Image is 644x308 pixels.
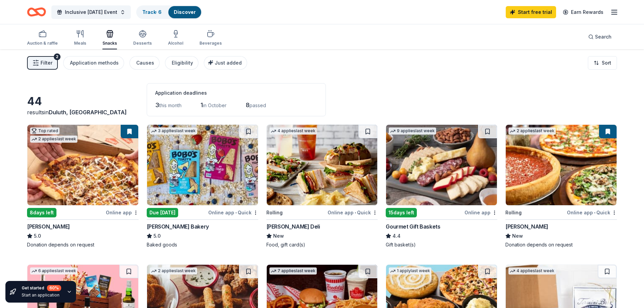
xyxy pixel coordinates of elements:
[267,125,378,205] img: Image for McAlister's Deli
[165,56,198,70] button: Eligibility
[27,222,70,231] div: [PERSON_NAME]
[27,208,56,217] div: 8 days left
[595,33,612,41] span: Search
[602,59,611,67] span: Sort
[27,124,139,248] a: Image for Casey'sTop rated2 applieslast week8days leftOnline app[PERSON_NAME]5.0Donation depends ...
[269,267,317,275] div: 7 applies last week
[27,56,58,70] button: Filter2
[106,208,139,217] div: Online app
[102,41,117,46] div: Snacks
[505,241,617,248] div: Donation depends on request
[27,108,139,116] div: results
[63,56,124,70] button: Application methods
[386,241,497,248] div: Gift basket(s)
[508,127,556,135] div: 2 applies last week
[174,9,196,15] a: Discover
[27,27,58,49] button: Auction & raffle
[34,232,41,240] span: 5.0
[246,101,249,109] span: 8
[273,232,284,240] span: New
[54,53,61,60] div: 2
[27,241,139,248] div: Donation depends on request
[249,102,266,108] span: passed
[204,56,247,70] button: Just added
[464,208,497,217] div: Online app
[389,267,431,275] div: 1 apply last week
[133,41,152,46] div: Desserts
[505,124,617,248] a: Image for Giordano's2 applieslast weekRollingOnline app•Quick[PERSON_NAME]NewDonation depends on ...
[203,102,226,108] span: in October
[235,210,237,215] span: •
[512,232,523,240] span: New
[147,241,258,248] div: Baked goods
[27,41,58,46] div: Auction & raffle
[150,127,197,135] div: 3 applies last week
[266,124,378,248] a: Image for McAlister's Deli4 applieslast weekRollingOnline app•Quick[PERSON_NAME] DeliNewFood, gif...
[588,56,617,70] button: Sort
[133,27,152,49] button: Desserts
[199,27,222,49] button: Beverages
[150,267,197,275] div: 2 applies last week
[559,6,607,18] a: Earn Rewards
[30,136,77,143] div: 2 applies last week
[22,285,61,291] div: Get started
[386,208,417,217] div: 15 days left
[155,101,159,109] span: 3
[27,95,139,108] div: 44
[386,124,497,248] a: Image for Gourmet Gift Baskets9 applieslast week15days leftOnline appGourmet Gift Baskets4.4Gift ...
[200,101,203,109] span: 1
[142,9,162,15] a: Track· 6
[136,5,202,19] button: Track· 6Discover
[266,241,378,248] div: Food, gift card(s)
[153,232,161,240] span: 5.0
[168,41,183,46] div: Alcohol
[199,41,222,46] div: Beverages
[74,27,86,49] button: Meals
[208,208,258,217] div: Online app Quick
[506,6,556,18] a: Start free trial
[147,222,209,231] div: [PERSON_NAME] Bakery
[505,222,548,231] div: [PERSON_NAME]
[30,267,77,275] div: 6 applies last week
[505,209,522,217] div: Rolling
[508,267,556,275] div: 4 applies last week
[269,127,317,135] div: 4 applies last week
[44,109,127,116] span: in
[147,124,258,248] a: Image for Bobo's Bakery3 applieslast weekDue [DATE]Online app•Quick[PERSON_NAME] Bakery5.0Baked g...
[168,27,183,49] button: Alcohol
[159,102,182,108] span: this month
[389,127,436,135] div: 9 applies last week
[355,210,356,215] span: •
[386,125,497,205] img: Image for Gourmet Gift Baskets
[51,5,131,19] button: Inclusive [DATE] Event
[49,109,127,116] span: Duluth, [GEOGRAPHIC_DATA]
[47,285,61,291] div: 60 %
[266,222,320,231] div: [PERSON_NAME] Deli
[386,222,440,231] div: Gourmet Gift Baskets
[147,125,258,205] img: Image for Bobo's Bakery
[506,125,617,205] img: Image for Giordano's
[27,125,138,205] img: Image for Casey's
[65,8,117,16] span: Inclusive [DATE] Event
[155,89,317,97] div: Application deadlines
[392,232,401,240] span: 4.4
[70,59,119,67] div: Application methods
[41,59,52,67] span: Filter
[74,41,86,46] div: Meals
[583,30,617,44] button: Search
[22,292,61,298] div: Start an application
[27,4,46,20] a: Home
[136,59,154,67] div: Causes
[102,27,117,49] button: Snacks
[328,208,378,217] div: Online app Quick
[594,210,595,215] span: •
[266,209,283,217] div: Rolling
[172,59,193,67] div: Eligibility
[567,208,617,217] div: Online app Quick
[215,60,242,66] span: Just added
[147,208,178,217] div: Due [DATE]
[129,56,160,70] button: Causes
[30,127,59,134] div: Top rated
